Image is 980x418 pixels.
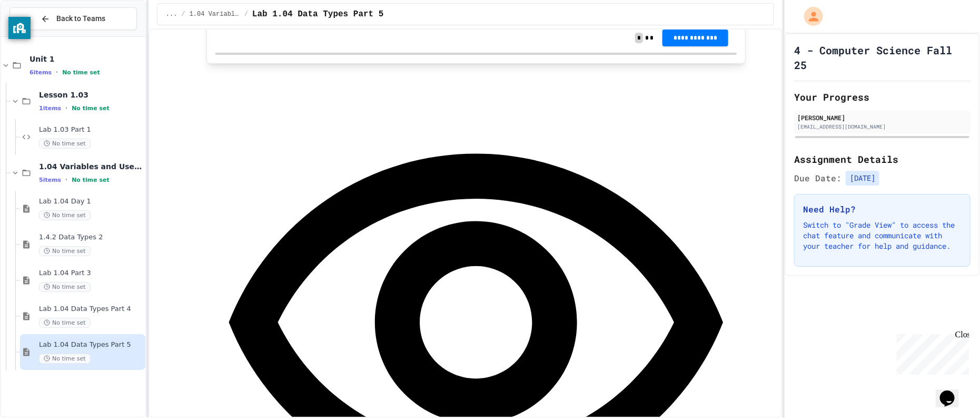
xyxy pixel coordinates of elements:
[803,203,962,216] h3: Need Help?
[794,172,842,184] span: Due Date:
[39,354,91,364] span: No time set
[39,177,61,183] span: 5 items
[39,197,143,206] span: Lab 1.04 Day 1
[39,139,91,149] span: No time set
[39,246,91,256] span: No time set
[39,318,91,328] span: No time set
[182,10,185,18] span: /
[39,210,91,220] span: No time set
[244,10,248,18] span: /
[39,162,143,171] span: 1.04 Variables and User Input
[29,69,52,76] span: 6 items
[39,233,143,242] span: 1.4.2 Data Types 2
[72,105,110,112] span: No time set
[65,104,67,112] span: •
[56,68,58,76] span: •
[846,171,879,186] span: [DATE]
[794,152,971,167] h2: Assignment Details
[794,43,971,72] h1: 4 - Computer Science Fall 25
[190,10,240,18] span: 1.04 Variables and User Input
[8,17,31,39] button: privacy banner
[39,125,143,134] span: Lab 1.03 Part 1
[39,90,143,100] span: Lesson 1.03
[65,176,67,184] span: •
[4,4,73,67] div: Chat with us now!Close
[39,341,143,349] span: Lab 1.04 Data Types Part 5
[936,376,969,407] iframe: chat widget
[893,330,969,375] iframe: chat widget
[797,123,967,131] div: [EMAIL_ADDRESS][DOMAIN_NAME]
[793,4,826,28] div: My Account
[72,177,110,183] span: No time set
[39,305,143,314] span: Lab 1.04 Data Types Part 4
[794,90,971,104] h2: Your Progress
[29,54,143,64] span: Unit 1
[39,105,61,112] span: 1 items
[62,69,100,76] span: No time set
[252,8,384,21] span: Lab 1.04 Data Types Part 5
[797,113,967,122] div: [PERSON_NAME]
[56,13,105,24] span: Back to Teams
[39,269,143,278] span: Lab 1.04 Part 3
[166,10,177,18] span: ...
[803,220,962,251] p: Switch to "Grade View" to access the chat feature and communicate with your teacher for help and ...
[9,7,137,30] button: Back to Teams
[39,282,91,292] span: No time set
